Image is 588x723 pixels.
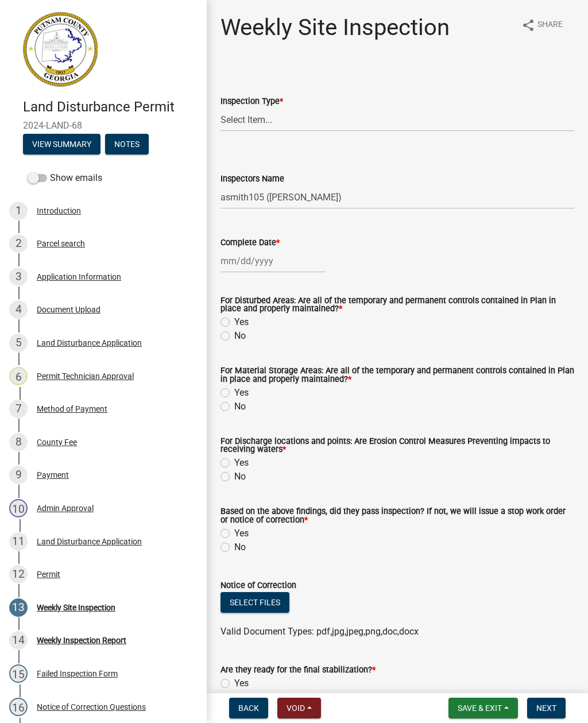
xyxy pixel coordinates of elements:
[536,703,556,713] span: Next
[220,175,284,183] label: Inspectors Name
[23,12,98,87] img: Putnam County, Georgia
[234,456,249,470] label: Yes
[9,532,28,551] div: 11
[23,120,184,131] span: 2024-LAND-68
[220,239,280,247] label: Complete Date
[9,202,28,220] div: 1
[220,297,574,314] label: For Disturbed Areas: Are all of the temporary and permanent controls contained in Plan in place a...
[105,140,149,149] wm-modal-confirm: Notes
[37,703,146,711] div: Notice of Correction Questions
[220,626,419,637] span: Valid Document Types: pdf,jpg,jpeg,png,doc,docx
[37,636,126,644] div: Weekly Inspection Report
[234,315,249,329] label: Yes
[37,604,115,612] div: Weekly Site Inspection
[37,207,81,215] div: Introduction
[220,98,283,106] label: Inspection Type
[9,565,28,583] div: 12
[23,99,198,115] h4: Land Disturbance Permit
[458,703,502,713] span: Save & Exit
[9,499,28,517] div: 10
[238,703,259,713] span: Back
[234,470,246,484] label: No
[220,367,574,384] label: For Material Storage Areas: Are all of the temporary and permanent controls contained in Plan in ...
[234,540,246,554] label: No
[448,698,518,718] button: Save & Exit
[220,666,376,674] label: Are they ready for the final stabilization?
[37,504,94,512] div: Admin Approval
[9,400,28,418] div: 7
[28,171,102,185] label: Show emails
[23,134,100,154] button: View Summary
[220,249,326,273] input: mm/dd/yyyy
[9,466,28,484] div: 9
[9,598,28,617] div: 13
[9,268,28,286] div: 3
[234,400,246,413] label: No
[220,582,296,590] label: Notice of Correction
[9,334,28,352] div: 5
[9,698,28,716] div: 16
[37,438,77,446] div: County Fee
[521,18,535,32] i: share
[9,234,28,253] div: 2
[234,329,246,343] label: No
[220,508,574,524] label: Based on the above findings, did they pass inspection? If not, we will issue a stop work order or...
[527,698,566,718] button: Next
[23,140,100,149] wm-modal-confirm: Summary
[37,339,142,347] div: Land Disturbance Application
[37,239,85,248] div: Parcel search
[277,698,321,718] button: Void
[37,538,142,546] div: Land Disturbance Application
[9,300,28,319] div: 4
[220,592,289,613] button: Select files
[220,14,450,41] h1: Weekly Site Inspection
[234,527,249,540] label: Yes
[37,471,69,479] div: Payment
[234,386,249,400] label: Yes
[512,14,572,36] button: shareShare
[9,433,28,451] div: 8
[9,631,28,649] div: 14
[37,570,60,578] div: Permit
[287,703,305,713] span: Void
[9,367,28,385] div: 6
[37,306,100,314] div: Document Upload
[9,664,28,683] div: 15
[105,134,149,154] button: Notes
[234,676,249,690] label: Yes
[37,273,121,281] div: Application Information
[229,698,268,718] button: Back
[220,438,574,454] label: For Discharge locations and points: Are Erosion Control Measures Preventing impacts to receiving ...
[37,670,118,678] div: Failed Inspection Form
[37,372,134,380] div: Permit Technician Approval
[537,18,563,32] span: Share
[37,405,107,413] div: Method of Payment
